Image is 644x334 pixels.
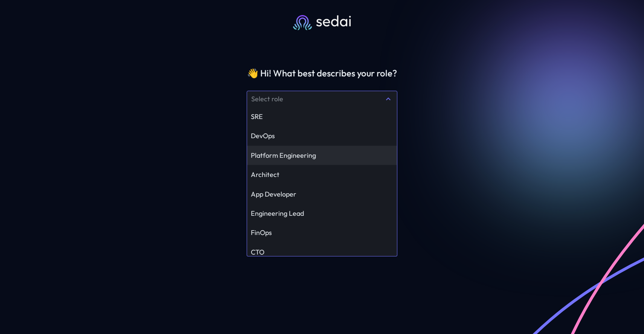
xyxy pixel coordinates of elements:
div: Platform Engineering [251,151,393,160]
div: Engineering Lead [251,209,393,218]
div: App Developer [251,190,393,198]
div: FinOps [251,228,393,237]
div: 👋 Hi ! What best describes your role? [247,68,397,79]
div: Select role [251,95,384,103]
div: Architect [251,170,393,179]
div: DevOps [251,131,393,140]
div: CTO [251,248,393,256]
div: SRE [251,112,393,121]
